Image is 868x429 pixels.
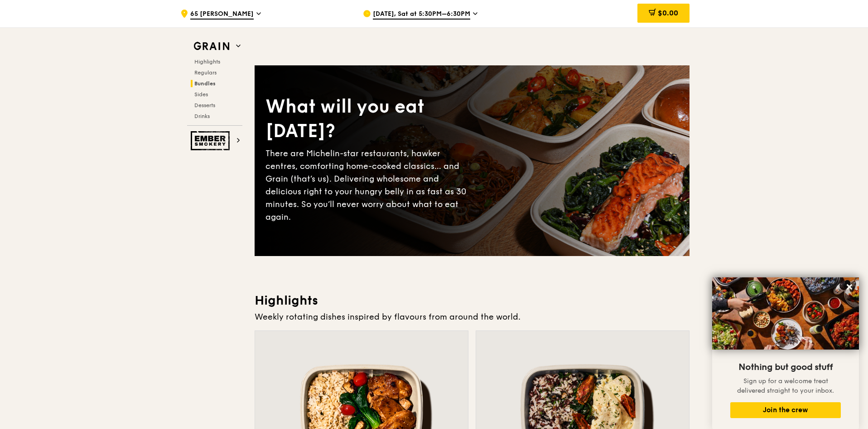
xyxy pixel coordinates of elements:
span: Sign up for a welcome treat delivered straight to your inbox. [737,377,834,394]
span: Drinks [194,113,210,119]
span: Regulars [194,69,217,76]
span: Bundles [194,80,216,87]
img: Ember Smokery web logo [191,131,232,150]
span: Desserts [194,102,215,108]
span: 65 [PERSON_NAME] [190,10,254,20]
img: DSC07876-Edit02-Large.jpeg [712,277,859,350]
div: What will you eat [DATE]? [265,94,472,143]
span: $0.00 [658,9,678,17]
div: There are Michelin-star restaurants, hawker centres, comforting home-cooked classics… and Grain (... [265,147,472,223]
button: Close [842,280,857,294]
span: Nothing but good stuff [738,362,833,373]
div: Weekly rotating dishes inspired by flavours from around the world. [255,311,690,323]
img: Grain web logo [191,38,232,54]
button: Join the crew [730,402,841,418]
h3: Highlights [255,292,690,309]
span: Sides [194,91,208,98]
span: [DATE], Sat at 5:30PM–6:30PM [373,10,470,20]
span: Highlights [194,59,220,65]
